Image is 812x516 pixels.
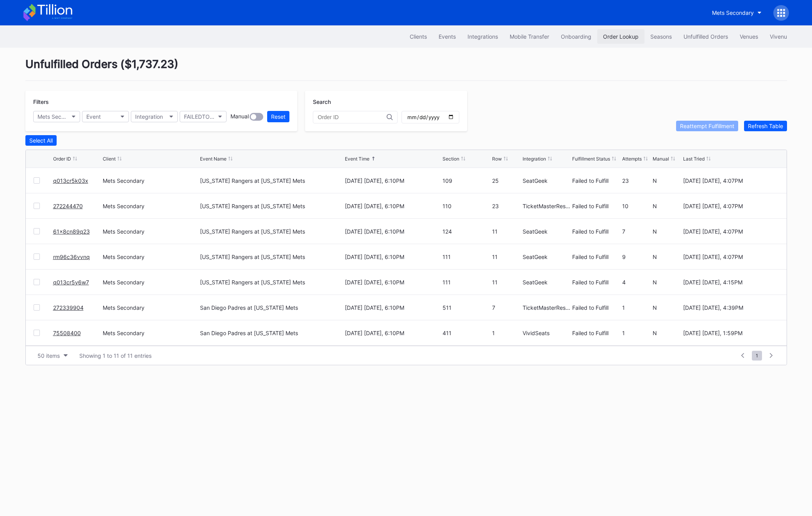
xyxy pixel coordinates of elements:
button: 50 items [34,350,71,361]
div: 111 [443,279,490,286]
button: Reset [267,111,289,122]
div: [DATE] [DATE], 6:10PM [345,304,440,311]
div: Seasons [650,33,672,40]
div: SeatGeek [523,279,570,286]
div: Search [313,98,459,105]
div: Failed to Fulfill [572,203,620,209]
div: Integration [135,113,163,120]
div: Unfulfilled Orders [684,33,728,40]
button: Events [433,29,462,44]
div: VividSeats [523,330,570,336]
div: Venues [740,33,758,40]
div: [DATE] [DATE], 6:10PM [345,279,440,286]
div: Manual [230,113,249,121]
div: N [653,279,681,286]
div: 110 [443,203,490,209]
div: Filters [33,98,289,105]
div: 124 [443,228,490,235]
button: Order Lookup [597,29,644,44]
a: rm96c36vvnq [53,254,90,260]
div: 111 [443,254,490,260]
div: TicketMasterResale [523,304,570,311]
div: Vivenu [770,33,787,40]
div: 50 items [37,352,60,359]
button: Clients [404,29,433,44]
div: Mets Secondary [712,9,754,16]
div: Failed to Fulfill [572,330,620,336]
div: Event Time [345,156,369,162]
div: 1 [622,304,651,311]
div: Mets Secondary [103,304,198,311]
div: [US_STATE] Rangers at [US_STATE] Mets [200,228,305,235]
div: Order ID [53,156,71,162]
div: Attempts [622,156,642,162]
div: Failed to Fulfill [572,254,620,260]
a: 272339904 [53,304,84,311]
div: [DATE] [DATE], 4:15PM [683,279,778,286]
div: Select All [29,137,53,144]
button: Mobile Transfer [504,29,555,44]
div: 7 [622,228,651,235]
div: N [653,254,681,260]
div: [DATE] [DATE], 6:10PM [345,254,440,260]
button: Event [82,111,129,122]
div: [DATE] [DATE], 4:07PM [683,203,778,209]
button: Integrations [462,29,504,44]
div: 4 [622,279,651,286]
a: q013cr5y6w7 [53,279,89,286]
a: 272244470 [53,203,83,209]
div: [US_STATE] Rangers at [US_STATE] Mets [200,177,305,184]
div: N [653,228,681,235]
div: 11 [492,279,521,286]
div: Failed to Fulfill [572,228,620,235]
div: Mets Secondary [103,330,198,336]
a: q013cr5k03x [53,177,88,184]
div: Mets Secondary [103,254,198,260]
a: Vivenu [764,29,793,44]
div: SeatGeek [523,254,570,260]
a: Unfulfilled Orders [678,29,734,44]
button: FAILEDTOFULFILL [180,111,227,122]
div: Mets Secondary [103,279,198,286]
div: [DATE] [DATE], 4:07PM [683,228,778,235]
div: Event [86,113,101,120]
div: Mets Secondary [103,177,198,184]
div: Mets Secondary [103,203,198,209]
div: [US_STATE] Rangers at [US_STATE] Mets [200,254,305,260]
div: [DATE] [DATE], 4:07PM [683,177,778,184]
button: Seasons [644,29,678,44]
div: [DATE] [DATE], 6:10PM [345,330,440,336]
div: Section [443,156,459,162]
div: Events [439,33,456,40]
a: 75508400 [53,330,81,336]
div: 10 [622,203,651,209]
div: [DATE] [DATE], 1:59PM [683,330,778,336]
div: Unfulfilled Orders ( $1,737.23 ) [25,57,787,81]
div: TicketMasterResale [523,203,570,209]
a: 61x8cn89q23 [53,228,90,235]
div: 1 [622,330,651,336]
div: Event Name [200,156,227,162]
div: Row [492,156,502,162]
div: FAILEDTOFULFILL [184,113,214,120]
div: [DATE] [DATE], 6:10PM [345,228,440,235]
div: Fulfillment Status [572,156,610,162]
div: N [653,203,681,209]
div: Showing 1 to 11 of 11 entries [79,352,152,359]
div: [DATE] [DATE], 6:10PM [345,177,440,184]
div: [DATE] [DATE], 6:10PM [345,203,440,209]
div: Manual [653,156,669,162]
div: San Diego Padres at [US_STATE] Mets [200,330,298,336]
a: Venues [734,29,764,44]
div: Failed to Fulfill [572,279,620,286]
span: 1 [752,351,762,361]
div: 11 [492,254,521,260]
button: Onboarding [555,29,597,44]
button: Refresh Table [744,121,787,131]
div: N [653,177,681,184]
div: Refresh Table [748,123,783,129]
